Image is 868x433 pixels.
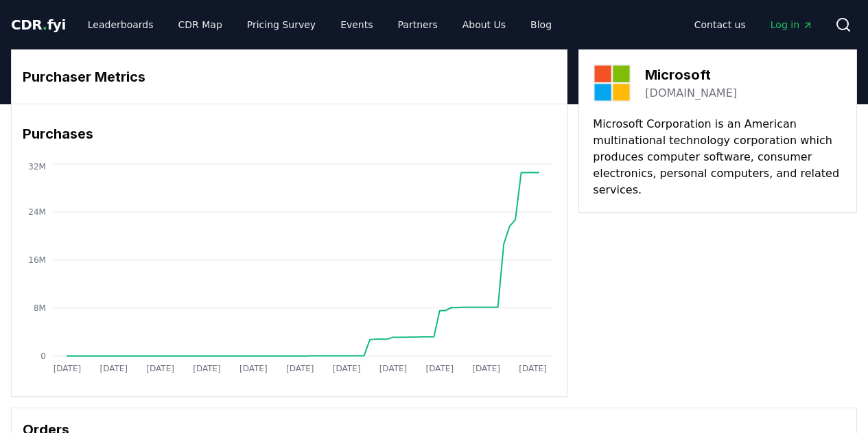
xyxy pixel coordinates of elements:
[28,255,46,265] tspan: 16M
[11,15,66,34] a: CDR.fyi
[473,364,501,373] tspan: [DATE]
[760,12,824,37] a: Log in
[40,351,46,361] tspan: 0
[451,12,517,37] a: About Us
[236,12,327,37] a: Pricing Survey
[593,116,843,198] p: Microsoft Corporation is an American multinational technology corporation which produces computer...
[519,364,548,373] tspan: [DATE]
[379,364,408,373] tspan: [DATE]
[34,303,46,313] tspan: 8M
[333,364,361,373] tspan: [DATE]
[193,364,221,373] tspan: [DATE]
[771,18,813,32] span: Log in
[43,16,47,33] span: .
[11,16,66,33] span: CDR fyi
[593,64,631,102] img: Microsoft-logo
[167,12,233,37] a: CDR Map
[683,12,824,37] nav: Main
[683,12,757,37] a: Contact us
[28,162,46,172] tspan: 32M
[426,364,454,373] tspan: [DATE]
[387,12,449,37] a: Partners
[77,12,563,37] nav: Main
[23,67,556,87] h3: Purchaser Metrics
[239,364,268,373] tspan: [DATE]
[645,85,737,102] a: [DOMAIN_NAME]
[100,364,128,373] tspan: [DATE]
[645,65,737,85] h3: Microsoft
[28,207,46,217] tspan: 24M
[146,364,174,373] tspan: [DATE]
[329,12,384,37] a: Events
[77,12,165,37] a: Leaderboards
[23,124,556,144] h3: Purchases
[54,364,82,373] tspan: [DATE]
[519,12,563,37] a: Blog
[286,364,314,373] tspan: [DATE]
